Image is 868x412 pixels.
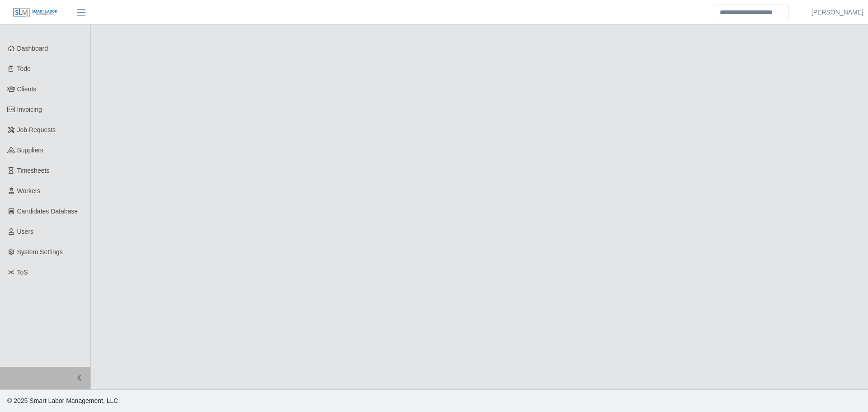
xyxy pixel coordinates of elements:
span: Job Requests [17,126,56,133]
span: Invoicing [17,106,42,113]
a: [PERSON_NAME] [811,8,863,17]
input: Search [714,5,789,20]
img: SLM Logo [13,8,58,18]
span: Users [17,228,34,235]
span: Clients [17,85,37,93]
span: Dashboard [17,45,48,52]
span: Workers [17,187,41,194]
span: System Settings [17,248,63,256]
span: Suppliers [17,147,43,154]
span: © 2025 Smart Labor Management, LLC [7,397,118,404]
span: ToS [17,269,28,276]
span: Candidates Database [17,208,78,215]
span: Timesheets [17,167,50,174]
span: Todo [17,65,31,72]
